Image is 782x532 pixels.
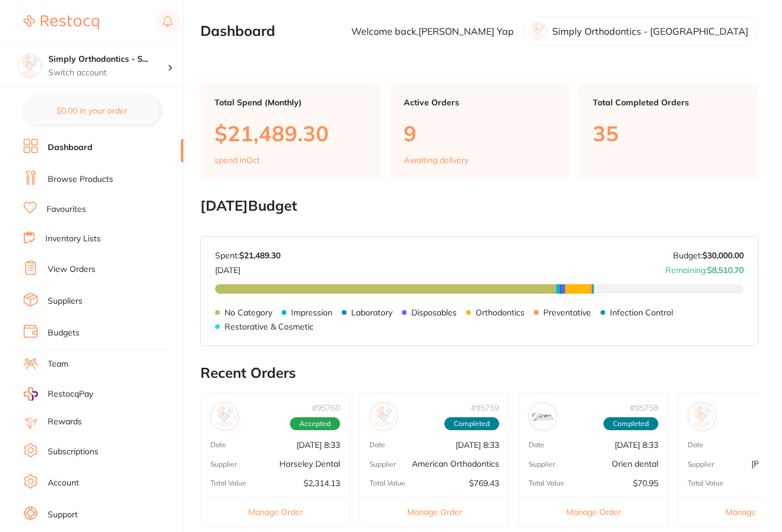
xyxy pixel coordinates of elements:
h2: [DATE] Budget [200,198,758,214]
a: Support [48,509,78,521]
strong: $8,510.70 [707,265,744,275]
p: Simply Orthodontics - [GEOGRAPHIC_DATA] [552,26,748,36]
button: Manage Order [519,497,668,526]
p: $2,314.13 [303,478,340,488]
span: RestocqPay [48,388,93,400]
p: $70.95 [633,478,658,488]
p: 35 [593,121,744,145]
a: View Orders [48,264,95,275]
p: Infection Control [610,308,673,317]
p: Budget: [673,251,744,260]
p: Total Completed Orders [593,98,744,107]
p: $21,489.30 [215,121,366,145]
p: Horseley Dental [279,459,340,468]
p: Total Value [688,479,724,487]
button: Manage Order [201,497,349,526]
img: Orien dental [532,405,554,428]
a: Budgets [48,327,80,339]
a: Suppliers [48,295,83,307]
p: Preventative [543,308,591,317]
p: Date [210,441,226,449]
p: # 95760 [312,403,340,413]
h4: Simply Orthodontics - Sunbury [48,54,167,65]
span: Completed [444,417,499,430]
p: [DATE] 8:33 [456,440,499,450]
p: Switch account [48,67,167,79]
span: Accepted [290,417,340,430]
p: Date [529,441,545,449]
p: # 95759 [471,403,499,413]
p: Restorative & Cosmetic [225,322,314,331]
p: Supplier [210,460,237,468]
a: Team [48,358,68,370]
button: $0.00 in your order [24,97,160,125]
p: Welcome back, [PERSON_NAME] Yap [351,26,514,36]
a: Dashboard [48,142,93,154]
p: Orthodontics [476,308,524,317]
p: No Category [225,308,272,317]
p: Total Value [369,479,405,487]
h2: Recent Orders [200,365,758,381]
img: Henry Schein Halas [691,405,713,428]
p: Date [369,441,385,449]
p: Date [688,441,704,449]
p: Spent: [215,251,281,260]
p: Total Spend (Monthly) [215,98,366,107]
a: Active Orders9Awaiting delivery [390,84,569,179]
p: Supplier [369,460,396,468]
a: Favourites [47,204,86,215]
p: Active Orders [404,98,555,107]
p: Laboratory [351,308,392,317]
p: Impression [291,308,332,317]
span: Completed [603,417,658,430]
a: Rewards [48,416,82,428]
img: Simply Orthodontics - Sunbury [18,54,42,78]
p: Remaining: [665,261,744,275]
h2: Dashboard [200,23,275,39]
p: [DATE] 8:33 [615,440,658,450]
a: Subscriptions [48,446,98,458]
p: Total Value [210,479,246,487]
a: Account [48,477,79,489]
p: $769.43 [469,478,499,488]
p: Orien dental [612,459,658,468]
img: American Orthodontics [372,405,395,428]
p: [DATE] 8:33 [296,440,340,450]
a: RestocqPay [24,387,93,401]
p: Total Value [529,479,565,487]
a: Inventory Lists [45,233,101,245]
a: Restocq Logo [24,9,99,36]
img: Horseley Dental [213,405,236,428]
p: [DATE] [215,261,281,275]
p: spend in Oct [215,155,260,165]
a: Total Completed Orders35 [579,84,758,179]
strong: $21,489.30 [239,250,281,261]
p: Supplier [688,460,714,468]
p: # 95758 [630,403,658,413]
p: Awaiting delivery [404,155,468,165]
p: Disposables [411,308,457,317]
a: Browse Products [48,174,113,185]
a: Total Spend (Monthly)$21,489.30spend inOct [200,84,380,179]
p: American Orthodontics [412,459,499,468]
button: Manage Order [360,497,509,526]
p: Supplier [529,460,555,468]
strong: $30,000.00 [702,250,744,261]
p: 9 [404,121,555,145]
img: Restocq Logo [24,15,99,29]
img: RestocqPay [24,387,38,401]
